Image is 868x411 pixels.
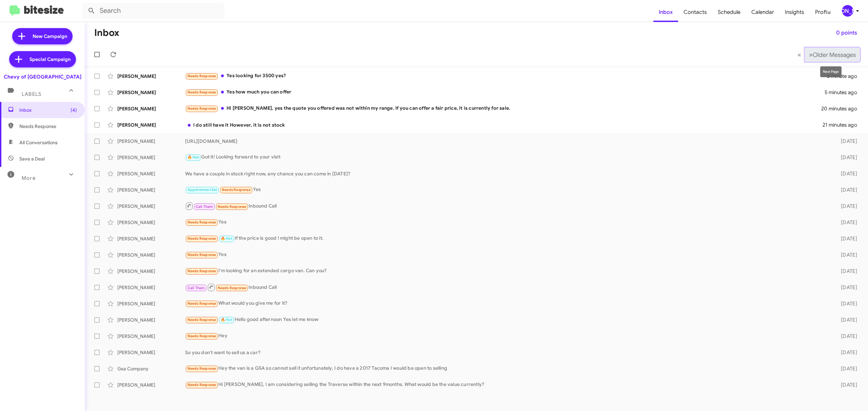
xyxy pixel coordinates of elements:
button: [PERSON_NAME] [836,5,861,17]
div: [PERSON_NAME] [117,105,185,112]
div: [DATE] [828,252,863,258]
div: [PERSON_NAME] [117,203,185,210]
a: New Campaign [12,28,73,44]
div: [PERSON_NAME] [117,252,185,258]
div: [PERSON_NAME] [117,349,185,356]
button: 0 points [831,27,863,39]
span: Needs Response [188,106,216,111]
div: So you don't want to sell us a car? [185,349,828,356]
div: [DATE] [828,382,863,388]
span: Needs Response [188,74,216,78]
span: Needs Response [188,366,216,371]
a: Calendar [746,2,780,22]
a: Profile [810,2,836,22]
div: [DATE] [828,187,863,193]
div: Chevy of [GEOGRAPHIC_DATA] [4,73,81,80]
div: [PERSON_NAME] [117,170,185,177]
span: 🔥 Hot [221,236,232,241]
div: [DATE] [828,235,863,242]
div: [PERSON_NAME] [117,268,185,275]
div: [DATE] [828,268,863,275]
div: Hey the van is a GSA so cannot sell it unfortunately, I do have a 2017 Tacoma I would be open to ... [185,365,828,372]
span: Special Campaign [29,56,71,63]
span: Needs Response [188,90,216,94]
span: Needs Response [188,236,216,241]
div: Hey [185,332,828,340]
a: Insights [780,2,810,22]
div: [PERSON_NAME] [117,284,185,291]
span: New Campaign [33,33,67,40]
div: Next Page [820,66,842,77]
span: Needs Response [188,301,216,306]
div: If the price is good I might be open to it. [185,235,828,242]
span: Needs Response [188,334,216,338]
div: Got it! Looking forward to your visit [185,153,828,161]
span: More [22,175,36,181]
button: Previous [793,48,805,62]
button: Next [805,48,860,62]
span: Inbox [19,107,77,113]
div: [DATE] [828,284,863,291]
span: Needs Response [218,204,246,209]
span: Call Them [188,286,205,290]
div: I do still have it However, it is not stock [185,122,823,128]
div: [PERSON_NAME] [117,122,185,128]
div: [PERSON_NAME] [117,235,185,242]
div: I'm looking for an extended cargo van. Can you? [185,267,828,275]
div: [PERSON_NAME] [117,89,185,96]
a: Inbox [653,2,678,22]
input: Search [82,3,224,19]
a: Special Campaign [9,51,76,67]
span: » [809,50,813,59]
span: Call Them [196,204,213,209]
span: Appointment Set [188,188,217,192]
div: [DATE] [828,154,863,161]
div: [PERSON_NAME] [117,300,185,307]
div: [DATE] [828,300,863,307]
div: [PERSON_NAME] [117,138,185,145]
span: 🔥 Hot [221,318,232,322]
div: [PERSON_NAME] [117,187,185,193]
div: [DATE] [828,170,863,177]
nav: Page navigation example [794,48,860,62]
div: [DATE] [828,333,863,340]
span: Needs Response [222,188,251,192]
a: Contacts [678,2,712,22]
span: Save a Deal [19,155,45,162]
span: (4) [71,107,77,113]
div: [DATE] [828,203,863,210]
div: [DATE] [828,219,863,226]
span: Needs Response [188,318,216,322]
span: Needs Response [188,269,216,273]
div: [PERSON_NAME] [117,154,185,161]
div: [DATE] [828,365,863,372]
span: « [797,50,801,59]
div: Yes how much you can offer [185,88,825,96]
div: Inbound Call [185,202,828,210]
div: Yes [185,218,828,226]
span: All Conversations [19,139,58,146]
div: Yes [185,251,828,259]
div: We have a couple in stock right now, any chance you can come in [DATE]? [185,170,828,177]
div: Yes looking for 3500 yes? [185,72,827,80]
div: Hello good afternoon Yes let me know [185,316,828,324]
div: [DATE] [828,317,863,323]
a: Schedule [712,2,746,22]
div: Hi [PERSON_NAME], yes the quote you offered was not within my range. If you can offer a fair pric... [185,105,822,112]
span: Older Messages [813,51,856,59]
div: Gsa Company [117,365,185,372]
span: Needs Response [188,220,216,224]
div: 20 minutes ago [822,105,863,112]
div: [PERSON_NAME] [842,5,853,17]
div: [PERSON_NAME] [117,73,185,80]
span: Labels [22,91,41,97]
span: Needs Response [19,123,77,130]
div: [URL][DOMAIN_NAME] [185,138,828,145]
span: Needs Response [218,286,246,290]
